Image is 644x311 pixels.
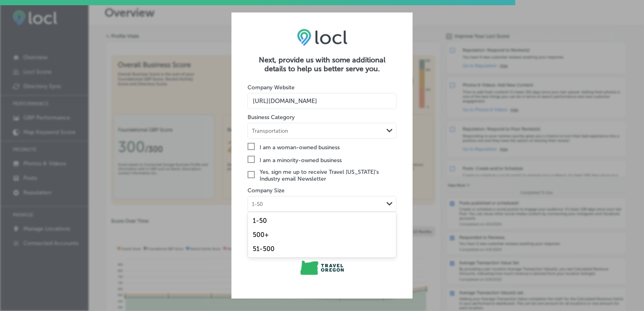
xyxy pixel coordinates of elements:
h2: Next, provide us with some additional details to help us better serve you. [248,56,396,73]
img: Travel Oregon [300,261,343,275]
label: 500+ [253,231,269,239]
label: 1-50 [253,217,267,224]
label: Company Website [248,84,295,91]
label: 51-500 [253,245,275,253]
img: LOCL logo [297,29,347,46]
label: Yes, sign me up to receive Travel [US_STATE]’s Industry email Newsletter [248,169,396,182]
div: 1-50 [252,201,263,207]
label: I am a woman-owned business [248,143,396,152]
label: Business Category [248,114,295,121]
div: Brought to you by [248,250,396,257]
label: Company Size [248,187,285,194]
label: I am a minority-owned business [248,156,396,165]
div: Transportation [252,128,288,134]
